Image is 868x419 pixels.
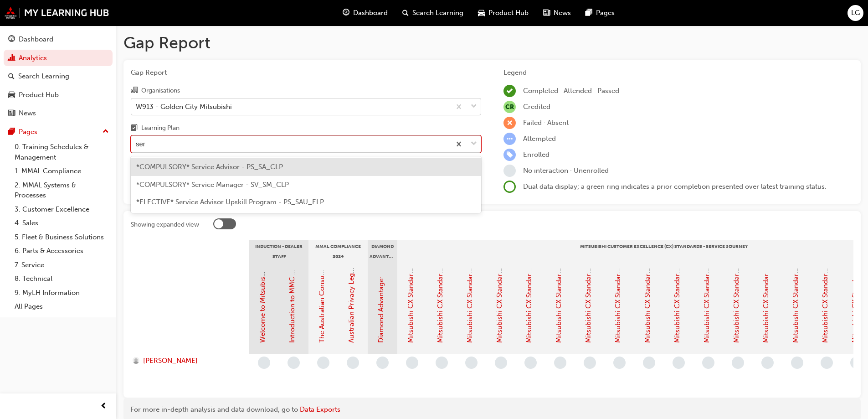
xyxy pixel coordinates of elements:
span: Dashboard [353,8,388,18]
span: search-icon [8,72,15,81]
div: Pages [19,127,37,137]
div: Showing expanded view [131,220,199,229]
span: guage-icon [343,7,349,19]
a: Data Exports [300,405,340,414]
a: [PERSON_NAME] [133,356,241,366]
span: news-icon [543,7,550,19]
a: Search Learning [4,68,113,85]
span: learningRecordVerb_NONE-icon [495,357,507,369]
span: chart-icon [8,54,15,62]
span: learningRecordVerb_NONE-icon [288,357,300,369]
span: learningRecordVerb_NONE-icon [761,357,774,369]
a: 2. MMAL Systems & Processes [11,178,113,202]
span: [PERSON_NAME] [143,356,198,366]
div: For more in-depth analysis and data download, go to [130,404,854,415]
a: Dashboard [4,31,113,48]
span: guage-icon [8,36,15,44]
span: Dual data display; a green ring indicates a prior completion presented over latest training status. [523,182,827,191]
a: News [4,105,113,122]
span: learningRecordVerb_NONE-icon [436,357,448,369]
span: news-icon [8,109,15,118]
span: search-icon [402,7,409,19]
span: learningRecordVerb_FAIL-icon [503,117,516,129]
a: guage-iconDashboard [335,4,395,22]
a: 9. MyLH Information [11,286,113,300]
a: 4. Sales [11,216,113,230]
a: 7. Service [11,258,113,272]
span: Credited [523,103,550,111]
span: learningRecordVerb_NONE-icon [643,357,655,369]
span: News [554,8,571,18]
span: learningRecordVerb_NONE-icon [702,357,714,369]
span: learningRecordVerb_NONE-icon [465,357,478,369]
button: Pages [4,124,113,140]
span: Product Hub [488,8,529,18]
span: down-icon [471,138,477,150]
div: News [19,108,36,119]
span: pages-icon [8,128,15,136]
a: search-iconSearch Learning [395,4,471,22]
div: MMAL Compliance 2024 [308,240,368,263]
a: 5. Fleet & Business Solutions [11,230,113,244]
span: car-icon [8,91,15,99]
span: learningRecordVerb_NONE-icon [376,357,389,369]
span: learningRecordVerb_NONE-icon [732,357,744,369]
span: learningRecordVerb_NONE-icon [791,357,803,369]
a: Product Hub [4,87,113,103]
span: Attempted [523,134,556,143]
span: learningRecordVerb_NONE-icon [258,357,270,369]
span: learningRecordVerb_NONE-icon [503,165,516,177]
span: pages-icon [586,7,592,19]
a: car-iconProduct Hub [471,4,536,22]
a: Analytics [4,50,113,67]
div: Search Learning [18,71,69,82]
span: *ELECTIVE* Service Advisor Upskill Program - PS_SAU_ELP [136,198,324,206]
span: learningRecordVerb_NONE-icon [673,357,685,369]
span: Gap Report [131,67,481,78]
span: prev-icon [100,401,107,412]
span: learningRecordVerb_NONE-icon [524,357,537,369]
a: Diamond Advantage: Fundamentals [377,230,385,343]
button: DashboardAnalyticsSearch LearningProduct HubNews [4,29,113,124]
span: Completed · Attended · Passed [523,87,619,95]
span: learningRecordVerb_COMPLETE-icon [503,85,516,97]
span: organisation-icon [131,87,138,95]
span: learningRecordVerb_NONE-icon [347,357,359,369]
div: Organisations [141,86,180,95]
span: learningRecordVerb_ENROLL-icon [503,149,516,161]
span: No interaction · Unenrolled [523,166,609,175]
span: null-icon [503,101,516,113]
div: Diamond Advantage - Fundamentals [368,240,397,263]
span: up-icon [103,126,109,138]
span: Failed · Absent [523,119,569,127]
span: learningRecordVerb_ATTEMPT-icon [503,133,516,145]
span: *COMPULSORY* Service Advisor - PS_SA_CLP [136,163,283,171]
div: Dashboard [19,34,53,45]
span: car-icon [478,7,485,19]
a: 0. Training Schedules & Management [11,140,113,164]
div: Induction - Dealer Staff [249,240,308,263]
a: 8. Technical [11,272,113,286]
div: W913 - Golden City Mitsubishi [136,101,232,112]
a: All Pages [11,300,113,314]
h1: Gap Report [123,33,861,53]
img: mmal [5,7,109,19]
button: LG [847,5,863,21]
span: Enrolled [523,150,550,159]
span: learningRecordVerb_NONE-icon [406,357,418,369]
a: Mitsubishi CX Standards - Introduction [406,220,415,343]
span: learningRecordVerb_NONE-icon [584,357,596,369]
span: Search Learning [412,8,463,18]
span: *COMPULSORY* Service Manager - SV_SM_CLP [136,181,289,189]
a: pages-iconPages [578,4,622,22]
div: Legend [503,67,853,78]
a: news-iconNews [536,4,578,22]
span: learningRecordVerb_NONE-icon [821,357,833,369]
span: learningRecordVerb_NONE-icon [613,357,626,369]
a: 6. Parts & Accessories [11,244,113,258]
div: Product Hub [19,90,59,100]
span: down-icon [471,101,477,113]
span: learningRecordVerb_NONE-icon [554,357,566,369]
